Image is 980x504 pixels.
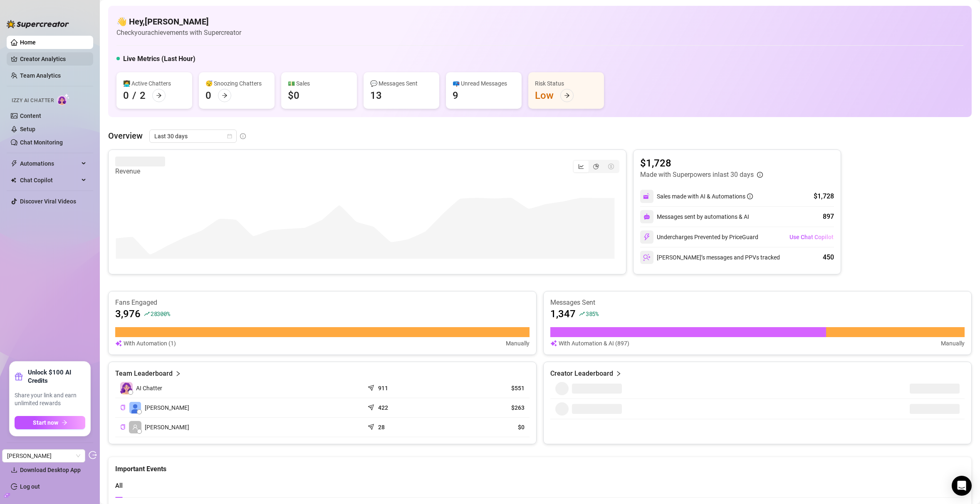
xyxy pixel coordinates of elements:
div: Open Intercom Messenger [952,476,972,496]
img: logo-BBDzfeDw.svg [7,20,69,28]
div: 😴 Snoozing Chatters [205,79,268,88]
span: info-circle [757,172,763,178]
img: svg%3e [115,339,122,348]
span: 385 % [586,310,599,318]
span: arrow-right [62,420,67,426]
article: Messages Sent [550,298,965,307]
span: arrow-right [222,93,228,98]
div: 0 [123,89,129,102]
article: Creator Leaderboard [550,369,613,379]
article: Made with Superpowers in last 30 days [640,170,754,180]
span: dollar-circle [608,164,614,169]
h4: 👋 Hey, [PERSON_NAME] [116,16,241,27]
span: right [616,369,621,379]
article: Revenue [115,166,165,176]
div: 9 [453,89,458,102]
div: Messages sent by automations & AI [640,210,749,223]
button: Copy Teammate ID [120,404,126,411]
span: right [175,369,181,379]
span: Izzy AI Chatter [12,97,54,105]
span: pie-chart [593,164,599,169]
img: Heather Nielsen [129,402,141,413]
a: Log out [20,483,40,490]
img: izzy-ai-chatter-avatar-DDCN_rTZ.svg [120,382,133,394]
span: [PERSON_NAME] [145,423,189,432]
span: logout [89,451,97,459]
span: Automations [20,157,79,170]
article: 3,976 [115,307,141,321]
div: $0 [288,89,299,102]
span: All [115,482,123,489]
span: build [4,492,10,498]
article: With Automation (1) [124,339,176,348]
a: Content [20,113,41,119]
div: $1,728 [814,191,834,201]
div: [PERSON_NAME]’s messages and PPVs tracked [640,251,780,264]
article: 911 [378,384,388,392]
img: svg%3e [550,339,557,348]
span: Share your link and earn unlimited rewards [15,391,85,408]
span: calendar [227,134,232,139]
span: send [368,383,376,391]
article: With Automation & AI (897) [559,339,629,348]
span: Chat Copilot [20,174,79,187]
article: $0 [452,423,525,431]
div: segmented control [573,160,619,173]
div: 💬 Messages Sent [370,79,433,88]
strong: Unlock $100 AI Credits [28,368,85,385]
div: 👩‍💻 Active Chatters [123,79,186,88]
article: 28 [378,423,385,431]
a: Discover Viral Videos [20,198,76,205]
span: Last 30 days [154,130,232,142]
img: svg%3e [643,233,651,241]
article: Overview [108,130,143,142]
div: 💵 Sales [288,79,350,88]
article: Manually [506,339,530,348]
span: AI Chatter [136,384,162,393]
span: arrow-right [564,93,570,98]
span: thunderbolt [11,160,17,167]
div: 13 [370,89,382,102]
span: Use Chat Copilot [789,234,834,240]
span: gift [15,372,23,381]
div: Undercharges Prevented by PriceGuard [640,230,758,244]
div: 897 [823,212,834,222]
span: 28300 % [151,310,170,318]
span: Heather Nielsen [7,450,80,462]
article: Check your achievements with Supercreator [116,27,241,38]
div: Important Events [115,457,965,474]
article: $551 [452,384,525,392]
article: $263 [452,404,525,412]
article: $1,728 [640,157,763,170]
article: Fans Engaged [115,298,530,307]
span: Download Desktop App [20,467,81,473]
span: line-chart [578,164,584,169]
div: 450 [823,252,834,262]
a: Home [20,39,36,46]
span: [PERSON_NAME] [145,403,189,412]
span: rise [579,311,585,317]
button: Start nowarrow-right [15,416,85,429]
img: svg%3e [643,254,651,261]
a: Team Analytics [20,72,61,79]
div: 0 [205,89,211,102]
div: Risk Status [535,79,597,88]
article: Manually [941,339,965,348]
span: copy [120,424,126,430]
span: rise [144,311,150,317]
div: 2 [140,89,146,102]
article: 1,347 [550,307,576,321]
div: 📪 Unread Messages [453,79,515,88]
span: download [11,467,17,473]
span: copy [120,405,126,410]
article: 422 [378,404,388,412]
img: svg%3e [643,193,651,200]
a: Creator Analytics [20,52,87,66]
button: Use Chat Copilot [789,230,834,244]
span: arrow-right [156,93,162,98]
a: Chat Monitoring [20,139,63,146]
button: Copy Teammate ID [120,424,126,430]
a: Setup [20,126,35,132]
span: Start now [33,419,58,426]
span: info-circle [747,193,753,199]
